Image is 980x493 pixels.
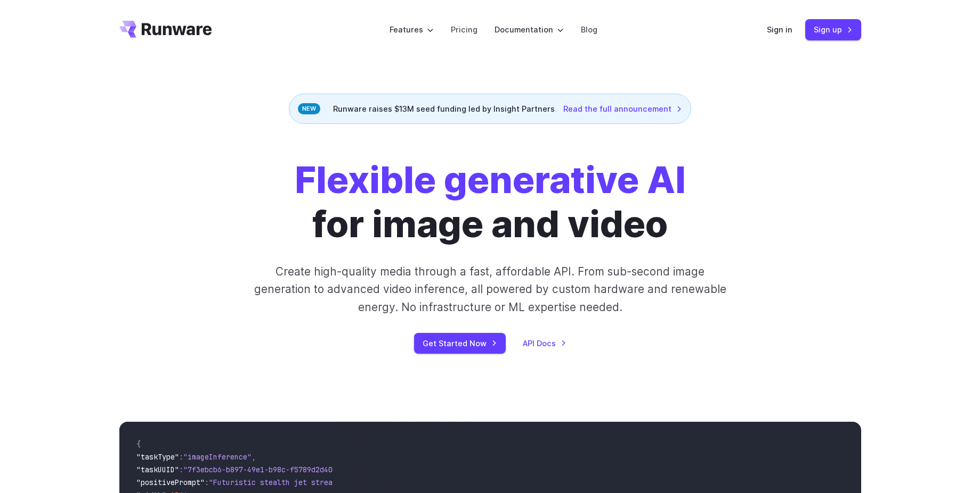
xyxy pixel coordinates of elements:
[451,23,477,36] a: Pricing
[179,465,183,474] span: :
[523,337,566,349] a: API Docs
[295,158,686,246] h1: for image and video
[390,23,434,36] label: Features
[495,23,564,36] label: Documentation
[136,452,179,462] span: "taskType"
[805,19,861,40] a: Sign up
[252,452,256,462] span: ,
[136,439,141,449] span: {
[209,478,597,487] span: "Futuristic stealth jet streaking through a neon-lit cityscape with glowing purple exhaust"
[289,94,691,124] div: Runware raises $13M seed funding led by Insight Partners
[295,157,686,202] strong: Flexible generative AI
[119,21,212,38] a: Go to /
[205,478,209,487] span: :
[136,478,205,487] span: "positivePrompt"
[183,465,345,474] span: "7f3ebcb6-b897-49e1-b98c-f5789d2d40d7"
[581,23,597,36] a: Blog
[414,333,506,354] a: Get Started Now
[563,103,682,115] a: Read the full announcement
[183,452,252,462] span: "imageInference"
[253,263,727,316] p: Create high-quality media through a fast, affordable API. From sub-second image generation to adv...
[179,452,183,462] span: :
[136,465,179,474] span: "taskUUID"
[767,23,792,36] a: Sign in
